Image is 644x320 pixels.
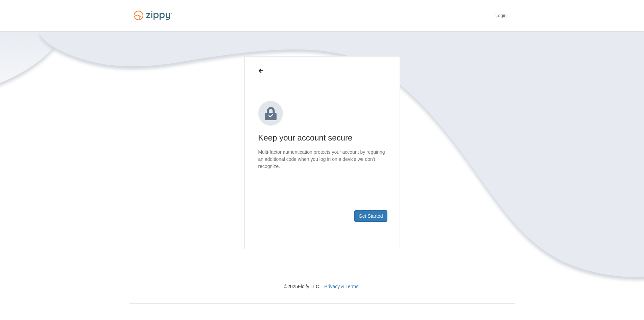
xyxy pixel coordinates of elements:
img: Logo [129,7,176,23]
button: Get Started [354,210,387,222]
nav: © 2025 Floify LLC [129,249,515,290]
p: Multi-factor authentication protects your account by requiring an additional code when you log in... [258,149,386,170]
h1: Keep your account secure [258,132,386,143]
a: Privacy & Terms [324,284,358,289]
a: Login [495,13,506,20]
